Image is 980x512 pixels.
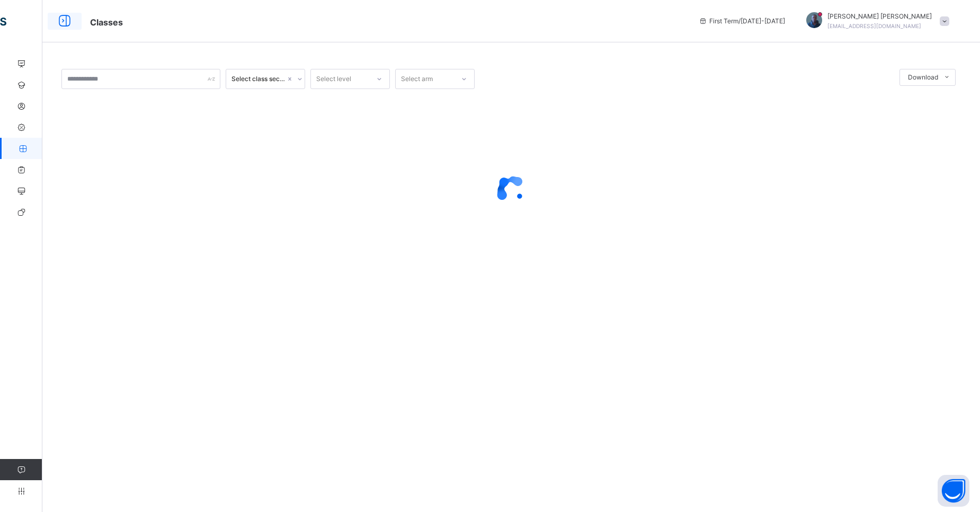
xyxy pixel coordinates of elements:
[938,475,969,507] button: Open asap
[827,23,921,29] span: [EMAIL_ADDRESS][DOMAIN_NAME]
[316,69,351,89] div: Select level
[231,74,286,84] div: Select class section
[699,16,785,26] span: session/term information
[827,12,932,21] span: [PERSON_NAME] [PERSON_NAME]
[401,69,433,89] div: Select arm
[908,73,938,82] span: Download
[796,12,955,31] div: JOHNUKPANUKPONG
[90,17,123,28] span: Classes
